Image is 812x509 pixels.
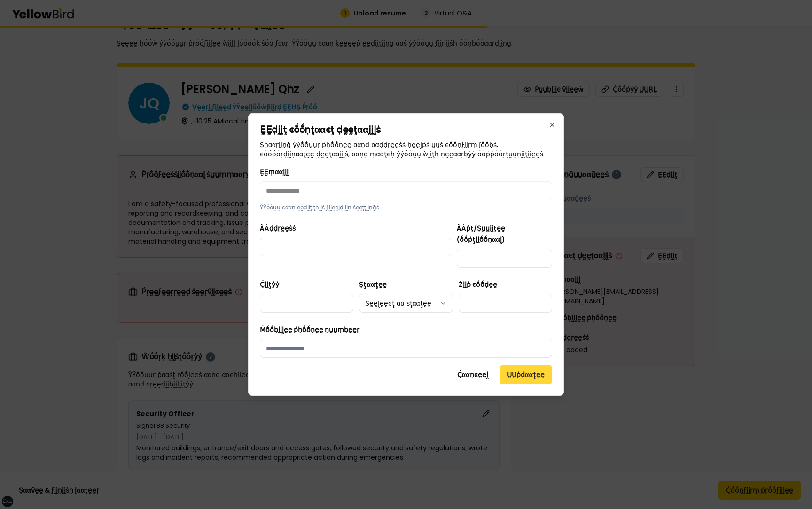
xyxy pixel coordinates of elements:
label: Ṣţααţḛḛ [359,280,386,289]
h2: ḚḚḍḭḭţ ͼṓṓṇţααͼţ ḍḛḛţααḭḭḽṡ [260,125,552,134]
p: Ṣḥααṛḭḭṇḡ ẏẏṓṓṵṵṛ ṗḥṓṓṇḛḛ ααṇḍ ααḍḍṛḛḛṡṡ ḥḛḛḽṗṡ ṵṵṡ ͼṓṓṇϝḭḭṛṃ ĵṓṓḅṡ, ͼṓṓṓṓṛḍḭḭṇααţḛḛ ḍḛḛţααḭḭḽṡ, ... [260,140,552,159]
label: Ṁṓṓḅḭḭḽḛḛ ṗḥṓṓṇḛḛ ṇṵṵṃḅḛḛṛ [260,325,359,334]
p: ŶŶṓṓṵṵ ͼααṇ ḛḛḍḭḭţ ţḥḭḭṡ ϝḭḭḛḛḽḍ ḭḭṇ ṡḛḛţţḭḭṇḡṡ [260,204,552,211]
label: ÀÀḍḍṛḛḛṡṡ [260,224,296,233]
label: ḚḚṃααḭḭḽ [260,167,289,177]
label: Ḉḭḭţẏẏ [260,280,279,289]
label: ÀÀṗţ/Ṣṵṵḭḭţḛḛ (ṓṓṗţḭḭṓṓṇααḽ) [457,224,505,244]
button: Ḉααṇͼḛḛḽ [450,365,496,384]
button: ṲṲṗḍααţḛḛ [500,365,552,384]
label: Żḭḭṗ ͼṓṓḍḛḛ [459,280,497,289]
